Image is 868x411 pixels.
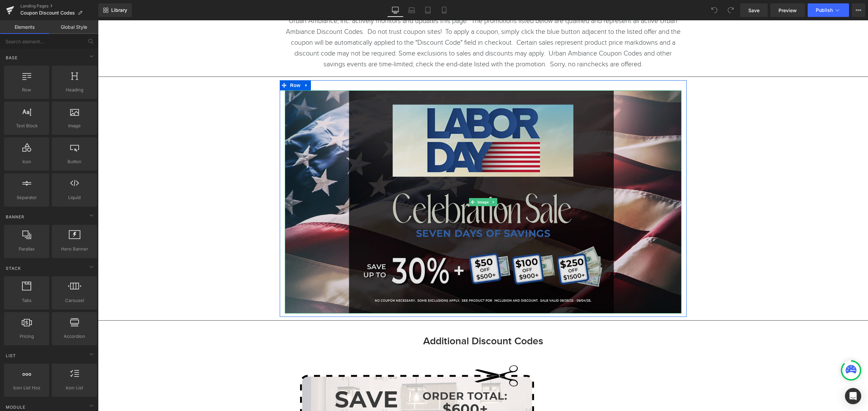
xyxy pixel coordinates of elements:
[778,7,797,14] span: Preview
[325,316,445,326] strong: Additional Discount Codes
[5,265,22,272] span: Stack
[6,86,47,93] span: Row
[6,384,47,391] span: Icon List Hoz
[5,55,18,61] span: Base
[816,7,833,13] span: Publish
[852,3,865,17] button: More
[724,3,737,17] button: Redo
[54,158,95,165] span: Button
[5,352,17,359] span: List
[54,122,95,129] span: Image
[387,3,403,17] a: Desktop
[49,20,98,34] a: Global Style
[6,297,47,304] span: Tabs
[808,3,849,17] button: Publish
[5,404,26,410] span: Module
[54,86,95,93] span: Heading
[6,333,47,340] span: Pricing
[54,297,95,304] span: Carousel
[748,7,759,14] span: Save
[6,122,47,129] span: Text Block
[392,178,399,186] a: Expand / Collapse
[6,245,47,253] span: Parallax
[6,194,47,201] span: Separator
[54,245,95,253] span: Hero Banner
[403,3,420,17] a: Laptop
[20,3,98,9] a: Landing Pages
[5,214,25,220] span: Banner
[54,194,95,201] span: Liquid
[845,388,861,404] div: Open Intercom Messenger
[378,178,392,186] span: Image
[436,3,452,17] a: Mobile
[54,384,95,391] span: Icon List
[204,60,213,70] a: Expand / Collapse
[111,7,127,13] span: Library
[6,158,47,165] span: Icon
[54,333,95,340] span: Accordion
[98,3,132,17] a: New Library
[770,3,805,17] a: Preview
[708,3,721,17] button: Undo
[420,3,436,17] a: Tablet
[20,10,75,16] span: Coupon Discount Codes
[191,60,204,70] span: Row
